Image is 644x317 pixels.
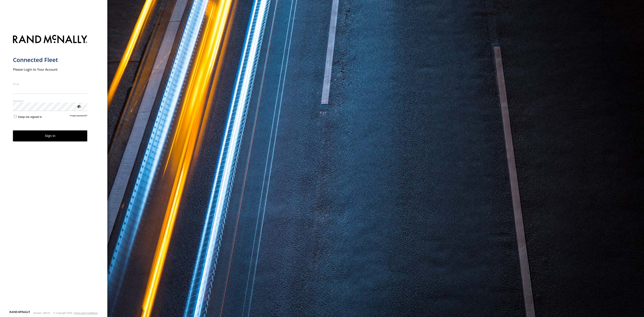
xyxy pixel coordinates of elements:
div: Version: 308.01 [33,312,50,314]
a: Forgot password? [70,114,87,119]
h1: Connected Fleet [13,56,87,64]
div: ViewPassword [76,104,81,109]
input: Keep me signed in [14,115,17,118]
form: main [13,32,95,310]
label: Email [13,82,87,86]
a: Terms and Conditions [74,312,98,314]
div: © Copyright 2025 - [53,312,98,314]
img: Rand McNally [13,34,87,45]
button: Sign in [13,130,87,141]
span: Keep me signed in [18,115,42,119]
a: Visit our Website [10,311,30,315]
label: Password [13,99,87,102]
h2: Please Login to Your Account [13,67,87,72]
